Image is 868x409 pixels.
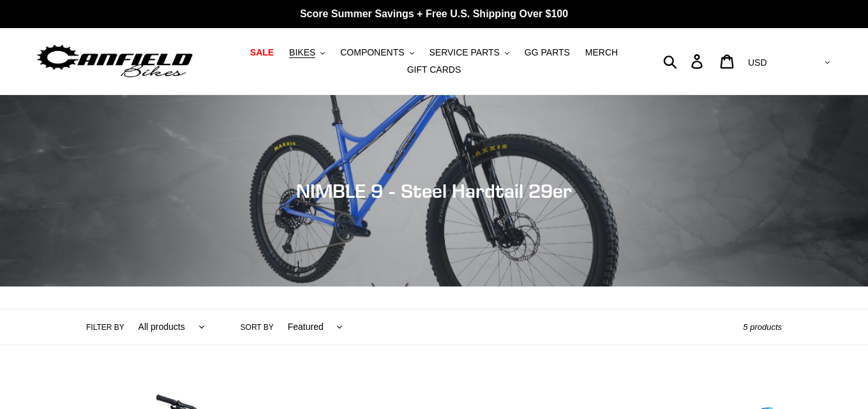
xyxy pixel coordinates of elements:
[241,322,274,333] label: Sort by
[86,322,124,333] label: Filter by
[401,61,468,78] a: GIFT CARDS
[340,47,404,58] span: COMPONENTS
[518,44,576,61] a: GG PARTS
[250,47,274,58] span: SALE
[283,44,331,61] button: BIKES
[289,47,315,58] span: BIKES
[743,322,782,332] span: 5 products
[244,44,280,61] a: SALE
[296,179,572,202] span: NIMBLE 9 - Steel Hardtail 29er
[579,44,624,61] a: MERCH
[429,47,499,58] span: SERVICE PARTS
[334,44,420,61] button: COMPONENTS
[407,64,461,75] span: GIFT CARDS
[423,44,515,61] button: SERVICE PARTS
[35,41,195,82] img: Canfield Bikes
[585,47,618,58] span: MERCH
[525,47,570,58] span: GG PARTS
